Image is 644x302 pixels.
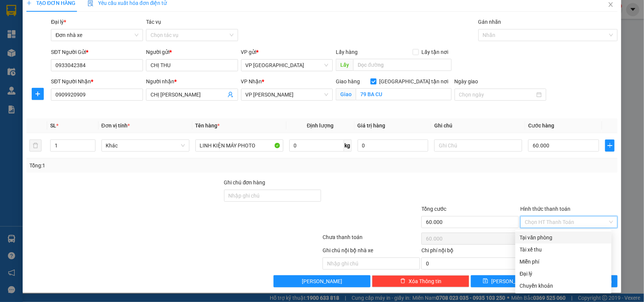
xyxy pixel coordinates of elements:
span: Đơn nhà xe [55,29,138,41]
span: Giá trị hàng [358,123,386,129]
button: plus [605,140,615,152]
div: Chuyển khoản [520,282,607,290]
div: Tổng: 1 [29,161,249,170]
div: Tại văn phòng [520,233,607,242]
label: Ngày giao [455,78,478,84]
span: [PERSON_NAME] [491,277,532,285]
span: Đại lý [51,19,66,25]
span: Định lượng [307,123,334,129]
span: delete [400,278,406,284]
label: Hình thức thanh toán [520,206,570,212]
span: Lấy hàng [336,49,358,55]
span: VP Vũng Tàu [246,89,329,100]
span: Tổng cước [421,206,446,212]
input: VD: Bàn, Ghế [195,140,283,152]
div: Tài xế thu [520,245,607,254]
div: Người nhận [146,77,238,86]
span: Xóa Thông tin [409,277,441,285]
img: icon [88,0,94,6]
input: Ghi Chú [434,140,522,152]
li: Vie Limousine [4,4,109,18]
button: delete [29,140,41,152]
th: Ghi chú [431,118,525,133]
img: logo.jpg [4,4,30,30]
span: kg [344,140,352,152]
span: Giao [336,88,356,100]
button: save[PERSON_NAME] [471,275,543,287]
label: Tác vụ [146,19,161,25]
span: plus [32,91,43,97]
input: Ngày giao [459,90,535,99]
div: Chi phí nội bộ [421,246,519,258]
span: user-add [227,92,234,98]
span: plus [606,143,614,149]
span: close [608,2,614,8]
span: Lấy [336,59,353,71]
span: environment [52,50,57,55]
div: SĐT Người Gửi [51,48,143,56]
button: deleteXóa Thông tin [372,275,469,287]
span: VP Nhận [241,78,262,84]
span: VP Quận 1 [246,60,329,71]
div: VP gửi [241,48,333,56]
span: [PERSON_NAME] [302,277,342,285]
span: Đơn vị tính [101,123,130,129]
div: Chưa thanh toán [322,233,421,246]
li: VP VP [GEOGRAPHIC_DATA] [4,32,52,57]
div: Miễn phí [520,258,607,266]
div: Đại lý [520,270,607,278]
span: save [483,278,488,284]
span: Lấy tận nơi [419,48,452,56]
button: plus [32,88,44,100]
label: Ghi chú đơn hàng [224,179,266,185]
input: Ghi chú đơn hàng [224,190,321,202]
input: 0 [358,140,429,152]
button: [PERSON_NAME] [274,275,371,287]
span: [GEOGRAPHIC_DATA] tận nơi [377,77,452,86]
li: VP VP [PERSON_NAME] [52,32,100,49]
div: Ghi chú nội bộ nhà xe [323,246,420,258]
span: plus [26,0,32,6]
input: Giao tận nơi [356,88,452,100]
input: Nhập ghi chú [323,258,420,270]
span: SL [50,123,56,129]
span: Cước hàng [528,123,554,129]
input: Dọc đường [353,59,452,71]
span: Tên hàng [195,123,220,129]
span: Giao hàng [336,78,360,84]
span: Khác [106,140,185,151]
label: Gán nhãn [478,19,501,25]
div: Người gửi [146,48,238,56]
div: SĐT Người Nhận [51,77,143,86]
